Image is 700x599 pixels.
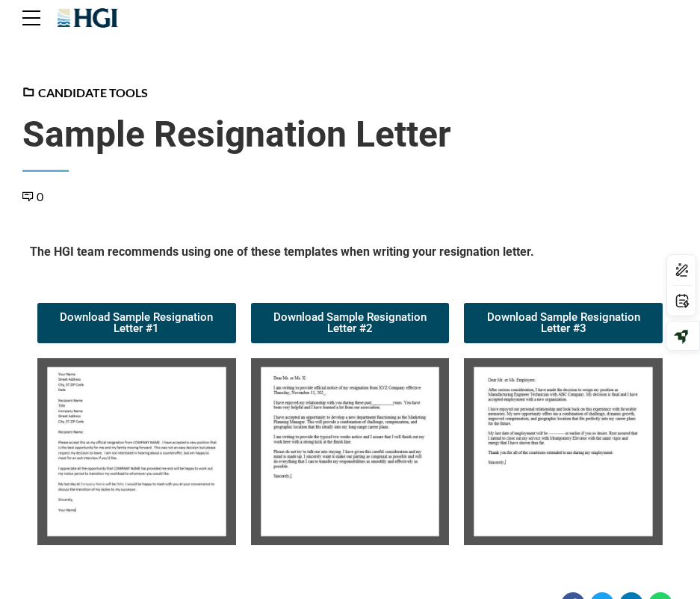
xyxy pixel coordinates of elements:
[464,303,663,343] a: Download Sample Resignation Letter #3
[37,303,236,343] a: Download Sample Resignation Letter #1
[30,244,670,265] h5: The HGI team recommends using one of these templates when writing your resignation letter.
[22,113,678,156] span: Sample Resignation Letter
[55,312,218,334] span: Download Sample Resignation Letter #1
[482,312,645,334] span: Download Sample Resignation Letter #3
[269,312,432,334] span: Download Sample Resignation Letter #2
[251,303,450,343] a: Download Sample Resignation Letter #2
[22,85,148,99] a: Candidate Tools
[22,189,43,203] a: 0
